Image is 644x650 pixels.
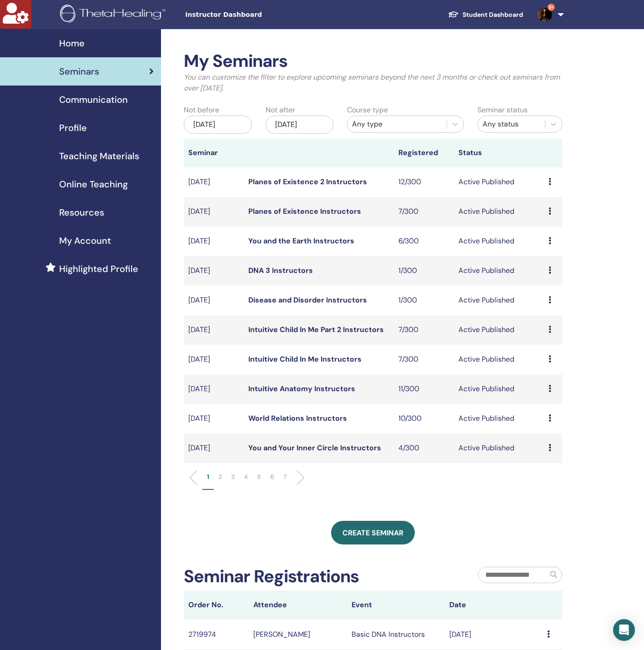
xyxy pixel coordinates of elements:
[483,119,540,130] div: Any status
[184,286,244,315] td: [DATE]
[454,138,544,167] th: Status
[445,590,543,620] th: Date
[248,266,313,275] a: DNA 3 Instructors
[248,295,367,305] a: Disease and Disorder Instructors
[184,51,562,72] h2: My Seminars
[59,234,111,247] span: My Account
[248,325,384,334] a: Intuitive Child In Me Part 2 Instructors
[538,7,552,22] img: default.jpg
[185,10,322,20] span: Instructor Dashboard
[184,590,249,620] th: Order No.
[283,472,287,482] p: 7
[478,105,528,116] label: Seminar status
[448,10,459,18] img: graduation-cap-white.svg
[248,207,361,216] a: Planes of Existence Instructors
[60,5,169,25] img: logo.png
[184,138,244,167] th: Seminar
[248,354,362,364] a: Intuitive Child In Me Instructors
[249,620,347,649] td: [PERSON_NAME]
[59,121,87,135] span: Profile
[207,472,209,482] p: 1
[231,472,235,482] p: 3
[342,528,403,538] span: Create seminar
[394,197,454,227] td: 7/300
[394,227,454,256] td: 6/300
[248,413,347,423] a: World Relations Instructors
[454,374,544,404] td: Active Published
[347,105,388,116] label: Course type
[331,521,415,544] a: Create seminar
[270,472,274,482] p: 6
[184,167,244,197] td: [DATE]
[184,404,244,433] td: [DATE]
[394,256,454,286] td: 1/300
[454,286,544,315] td: Active Published
[454,315,544,345] td: Active Published
[184,227,244,256] td: [DATE]
[59,36,85,50] span: Home
[184,116,252,134] div: [DATE]
[257,472,261,482] p: 5
[59,93,128,106] span: Communication
[454,404,544,433] td: Active Published
[59,206,104,219] span: Resources
[394,433,454,463] td: 4/300
[454,256,544,286] td: Active Published
[184,105,219,116] label: Not before
[184,620,249,649] td: 2719974
[266,105,295,116] label: Not after
[613,619,635,641] div: Open Intercom Messenger
[59,177,128,191] span: Online Teaching
[394,167,454,197] td: 12/300
[184,566,359,587] h2: Seminar Registrations
[218,472,222,482] p: 2
[184,433,244,463] td: [DATE]
[184,72,562,94] p: You can customize the filter to explore upcoming seminars beyond the next 3 months or check out s...
[184,197,244,227] td: [DATE]
[248,443,381,453] a: You and Your Inner Circle Instructors
[347,590,445,620] th: Event
[454,197,544,227] td: Active Published
[184,315,244,345] td: [DATE]
[59,149,139,163] span: Teaching Materials
[184,374,244,404] td: [DATE]
[548,4,555,11] span: 9+
[454,433,544,463] td: Active Published
[454,167,544,197] td: Active Published
[445,620,543,649] td: [DATE]
[394,315,454,345] td: 7/300
[441,6,530,23] a: Student Dashboard
[244,472,248,482] p: 4
[454,345,544,374] td: Active Published
[266,116,334,134] div: [DATE]
[184,345,244,374] td: [DATE]
[394,138,454,167] th: Registered
[394,404,454,433] td: 10/300
[59,262,138,276] span: Highlighted Profile
[248,177,367,186] a: Planes of Existence 2 Instructors
[249,590,347,620] th: Attendee
[248,384,355,393] a: Intuitive Anatomy Instructors
[454,227,544,256] td: Active Published
[394,286,454,315] td: 1/300
[347,620,445,649] td: Basic DNA Instructors
[59,65,99,78] span: Seminars
[394,345,454,374] td: 7/300
[248,236,354,246] a: You and the Earth Instructors
[394,374,454,404] td: 11/300
[352,119,442,130] div: Any type
[184,256,244,286] td: [DATE]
